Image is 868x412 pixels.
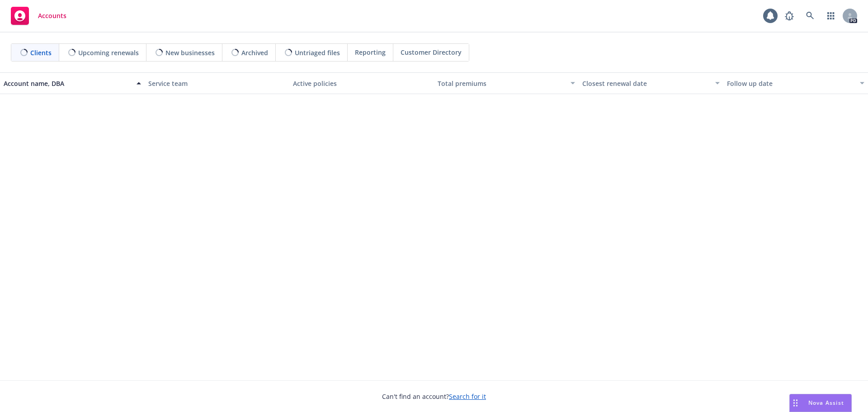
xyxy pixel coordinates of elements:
button: Follow up date [723,72,868,94]
div: Follow up date [727,79,854,88]
div: Closest renewal date [582,79,710,88]
span: Archived [241,48,268,57]
button: Total premiums [434,72,579,94]
span: Accounts [38,12,66,19]
span: Can't find an account? [382,392,486,401]
div: Drag to move [790,394,801,412]
div: Service team [148,79,286,88]
span: Upcoming renewals [78,48,139,57]
span: Untriaged files [295,48,340,57]
span: Customer Directory [401,47,462,57]
a: Accounts [7,3,70,28]
a: Switch app [822,7,840,25]
div: Total premiums [438,79,565,88]
button: Service team [145,72,289,94]
a: Search [801,7,819,25]
button: Active policies [289,72,434,94]
a: Search for it [449,392,486,401]
span: Nova Assist [808,399,844,407]
button: Nova Assist [789,394,852,412]
span: New businesses [165,48,215,57]
span: Clients [30,48,52,57]
span: Reporting [355,47,386,57]
div: Active policies [293,79,430,88]
a: Report a Bug [780,7,798,25]
div: Account name, DBA [4,79,131,88]
button: Closest renewal date [579,72,723,94]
